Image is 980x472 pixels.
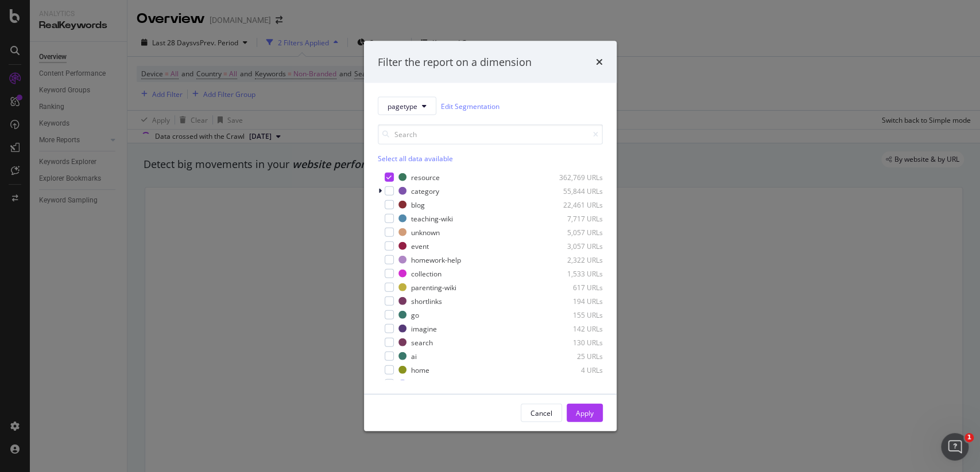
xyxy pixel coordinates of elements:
[378,124,603,145] input: Search
[388,101,417,111] span: pagetype
[547,296,603,306] div: 194 URLs
[411,310,419,319] div: go
[378,54,532,69] div: Filter the report on a dimension
[941,433,969,461] iframe: Intercom live chat
[411,351,417,361] div: ai
[547,268,603,278] div: 1,533 URLs
[441,100,499,112] a: Edit Segmentation
[411,213,453,223] div: teaching-wiki
[547,227,603,237] div: 5,057 URLs
[547,172,603,182] div: 362,769 URLs
[411,241,429,251] div: event
[547,365,603,375] div: 4 URLs
[547,213,603,223] div: 7,717 URLs
[596,54,603,69] div: times
[411,172,440,182] div: resource
[411,200,425,209] div: blog
[411,282,456,292] div: parenting-wiki
[411,365,429,375] div: home
[576,408,594,418] div: Apply
[521,404,562,422] button: Cancel
[364,41,617,431] div: modal
[378,154,603,163] div: Select all data available
[547,255,603,264] div: 2,322 URLs
[411,337,433,347] div: search
[547,351,603,361] div: 25 URLs
[964,433,974,442] span: 1
[547,200,603,209] div: 22,461 URLs
[547,186,603,196] div: 55,844 URLs
[411,323,437,333] div: imagine
[547,379,603,388] div: 2 URLs
[547,310,603,319] div: 155 URLs
[530,408,552,418] div: Cancel
[567,404,603,422] button: Apply
[411,296,442,306] div: shortlinks
[411,255,461,264] div: homework-help
[547,323,603,333] div: 142 URLs
[411,186,439,196] div: category
[547,282,603,292] div: 617 URLs
[547,241,603,251] div: 3,057 URLs
[547,337,603,347] div: 130 URLs
[411,227,440,237] div: unknown
[378,97,436,115] button: pagetype
[411,268,441,278] div: collection
[411,379,440,388] div: premium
